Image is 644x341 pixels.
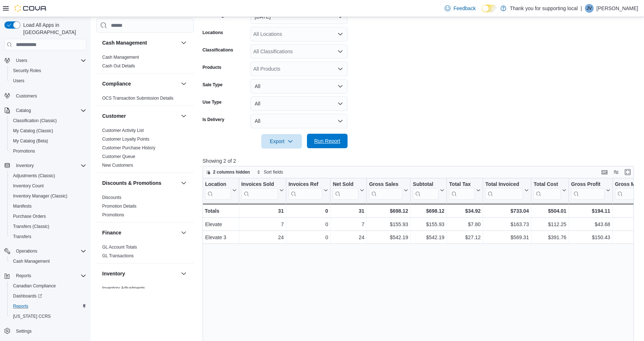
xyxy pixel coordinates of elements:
[179,79,188,88] button: Compliance
[1,326,89,336] button: Settings
[96,243,194,263] div: Finance
[13,92,40,100] a: Customers
[449,181,481,200] button: Total Tax
[13,247,40,255] button: Operations
[102,112,178,120] button: Customer
[205,181,231,188] div: Location
[10,257,86,266] span: Cash Management
[13,161,86,170] span: Inventory
[213,169,250,175] span: 2 columns hidden
[13,118,57,124] span: Classification (Classic)
[10,282,59,290] a: Canadian Compliance
[16,163,34,169] span: Inventory
[307,134,348,148] button: Run Report
[13,91,86,100] span: Customers
[203,82,223,88] label: Sale Type
[96,193,194,222] div: Discounts & Promotions
[241,181,283,200] button: Invoices Sold
[1,55,89,66] button: Users
[369,181,408,200] button: Gross Sales
[612,168,620,176] button: Display options
[449,181,475,188] div: Total Tax
[102,179,161,187] h3: Discounts & Promotions
[13,183,44,189] span: Inventory Count
[485,207,529,215] div: $733.04
[13,247,86,255] span: Operations
[102,204,137,209] a: Promotion Details
[413,181,444,200] button: Subtotal
[266,134,298,149] span: Export
[7,181,89,191] button: Inventory Count
[205,220,237,229] div: Elevate
[533,181,560,200] div: Total Cost
[13,303,28,309] span: Reports
[10,192,86,200] span: Inventory Manager (Classic)
[13,203,32,209] span: Manifests
[333,220,364,229] div: 7
[20,21,86,36] span: Load All Apps in [GEOGRAPHIC_DATA]
[205,207,237,215] div: Totals
[10,292,86,300] span: Dashboards
[13,56,30,65] button: Users
[10,312,86,321] span: Washington CCRS
[1,246,89,256] button: Operations
[10,171,86,180] span: Adjustments (Classic)
[102,63,135,68] a: Cash Out Details
[485,181,523,188] div: Total Invoiced
[10,222,52,231] a: Transfers (Classic)
[333,207,364,215] div: 31
[203,65,221,70] label: Products
[369,181,402,200] div: Gross Sales
[13,68,41,74] span: Security Roles
[533,233,566,242] div: $391.76
[533,181,560,188] div: Total Cost
[13,313,51,319] span: [US_STATE] CCRS
[102,229,178,236] button: Finance
[102,80,178,87] button: Compliance
[7,201,89,211] button: Manifests
[10,126,56,135] a: My Catalog (Classic)
[623,168,632,176] button: Enter fullscreen
[203,47,233,53] label: Classifications
[10,76,27,85] a: Users
[600,168,609,176] button: Keyboard shortcuts
[13,271,86,280] span: Reports
[10,222,86,231] span: Transfers (Classic)
[7,221,89,232] button: Transfers (Classic)
[571,181,604,200] div: Gross Profit
[571,233,610,242] div: $150.43
[288,233,328,242] div: 0
[449,181,475,200] div: Total Tax
[102,245,137,250] a: GL Account Totals
[369,233,408,242] div: $542.19
[179,38,188,47] button: Cash Management
[102,137,149,142] a: Customer Loyalty Points
[13,106,34,115] button: Catalog
[241,220,283,229] div: 7
[102,179,178,187] button: Discounts & Promotions
[10,66,44,75] a: Security Roles
[13,173,55,179] span: Adjustments (Classic)
[571,181,604,188] div: Gross Profit
[102,128,144,133] a: Customer Activity List
[485,181,529,200] button: Total Invoiced
[288,220,328,229] div: 0
[10,116,86,125] span: Classification (Classic)
[510,4,578,13] p: Thank you for supporting local
[413,220,444,229] div: $155.93
[13,138,48,144] span: My Catalog (Beta)
[597,4,638,13] p: [PERSON_NAME]
[7,281,89,291] button: Canadian Compliance
[96,53,194,73] div: Cash Management
[205,233,237,242] div: Elevate 3
[13,193,67,199] span: Inventory Manager (Classic)
[16,93,37,99] span: Customers
[102,270,178,277] button: Inventory
[96,94,194,105] div: Compliance
[7,116,89,126] button: Classification (Classic)
[10,116,60,125] a: Classification (Classic)
[102,112,126,120] h3: Customer
[10,147,38,155] a: Promotions
[250,114,348,128] button: All
[102,212,124,217] a: Promotions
